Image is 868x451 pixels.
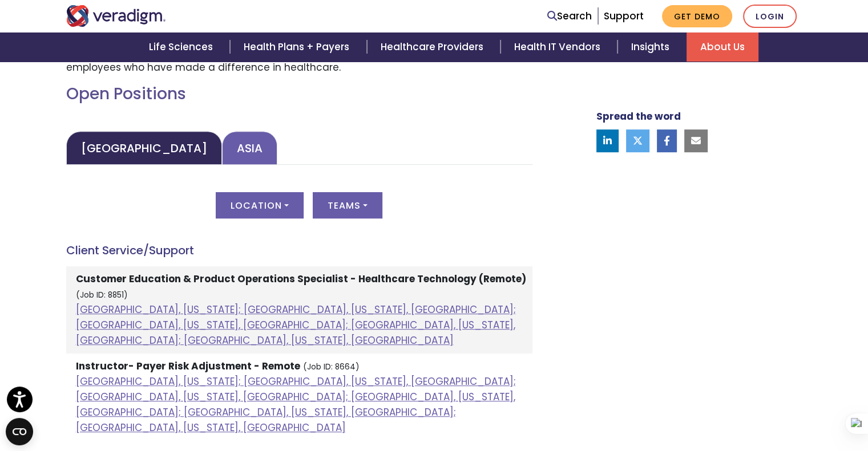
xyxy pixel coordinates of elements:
strong: Spread the word [596,109,681,123]
button: Location [216,192,304,218]
img: Veradigm logo [66,5,166,27]
a: Insights [617,32,687,62]
a: Health Plans + Payers [230,32,366,62]
a: Healthcare Providers [367,32,500,62]
h4: Client Service/Support [66,243,532,257]
a: [GEOGRAPHIC_DATA], [US_STATE]; [GEOGRAPHIC_DATA], [US_STATE], [GEOGRAPHIC_DATA]; [GEOGRAPHIC_DATA... [76,303,516,347]
a: About Us [687,32,758,62]
a: Support [604,9,644,23]
strong: Customer Education & Product Operations Specialist - Healthcare Technology (Remote) [76,272,526,286]
a: [GEOGRAPHIC_DATA], [US_STATE]; [GEOGRAPHIC_DATA], [US_STATE], [GEOGRAPHIC_DATA]; [GEOGRAPHIC_DATA... [76,375,516,435]
small: (Job ID: 8851) [76,290,128,300]
a: Life Sciences [135,32,230,62]
a: Get Demo [662,5,732,27]
a: [GEOGRAPHIC_DATA] [66,131,222,165]
button: Teams [313,192,382,218]
strong: Instructor- Payer Risk Adjustment - Remote [76,359,300,373]
a: Login [743,5,797,28]
button: Open CMP widget [6,418,33,445]
a: Search [547,9,592,24]
small: (Job ID: 8664) [303,361,360,372]
h2: Open Positions [66,84,532,104]
a: Health IT Vendors [500,32,617,62]
a: Asia [222,131,277,165]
